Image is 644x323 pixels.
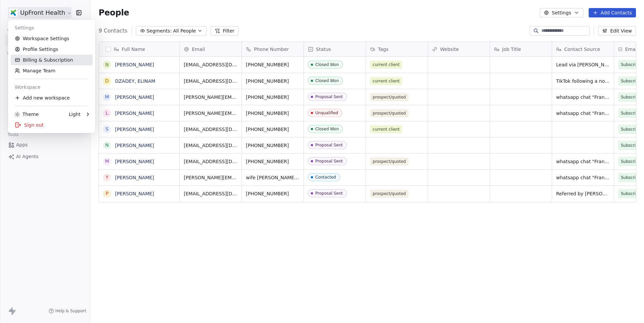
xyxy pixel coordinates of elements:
a: Profile Settings [11,44,93,55]
div: Sign out [11,120,93,130]
a: Workspace Settings [11,33,93,44]
div: Settings [11,22,93,33]
div: Workspace [11,82,93,92]
a: Manage Team [11,65,93,76]
a: Billing & Subscription [11,55,93,65]
div: Light [69,111,80,118]
div: Theme [15,111,39,118]
div: Add new workspace [11,92,93,103]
